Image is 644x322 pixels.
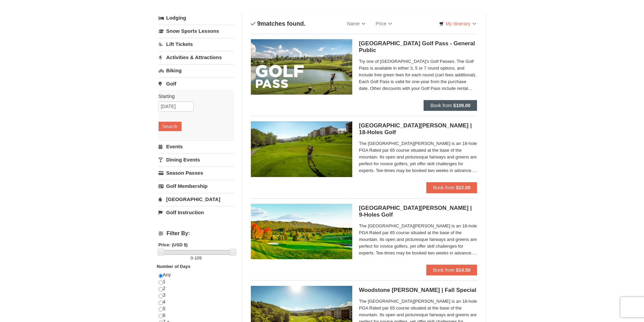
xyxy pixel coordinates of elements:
a: Dining Events [159,153,234,166]
h5: Woodstone [PERSON_NAME] | Fall Special [359,287,477,294]
span: 9 [257,20,261,27]
span: The [GEOGRAPHIC_DATA][PERSON_NAME] is an 18-hole PGA Rated par 65 course situated at the base of ... [359,140,477,174]
button: Book from $14.50 [426,265,477,275]
span: Book from [433,185,455,190]
a: Season Passes [159,167,234,179]
button: Book from $109.00 [424,100,477,111]
h5: [GEOGRAPHIC_DATA][PERSON_NAME] | 9-Holes Golf [359,205,477,218]
strong: $109.00 [453,103,471,108]
span: Book from [430,103,452,108]
img: 6619859-87-49ad91d4.jpg [251,204,352,259]
label: - [159,255,234,262]
span: The [GEOGRAPHIC_DATA][PERSON_NAME] is an 18-hole PGA Rated par 65 course situated at the base of ... [359,223,477,256]
span: 0 [191,255,193,261]
a: Golf [159,77,234,90]
img: 6619859-85-1f84791f.jpg [251,121,352,177]
a: Activities & Attractions [159,51,234,64]
img: 6619859-108-f6e09677.jpg [251,39,352,95]
a: Price [371,17,397,30]
h5: [GEOGRAPHIC_DATA] Golf Pass - General Public [359,40,477,54]
span: 109 [194,255,202,261]
a: Golf Membership [159,180,234,192]
strong: $22.00 [456,185,471,190]
a: Golf Instruction [159,206,234,219]
strong: Price: (USD $) [159,242,188,247]
a: Snow Sports Lessons [159,25,234,37]
h4: matches found. [251,20,306,27]
h4: Filter By: [159,230,234,237]
a: [GEOGRAPHIC_DATA] [159,193,234,205]
button: Book from $22.00 [426,182,477,193]
span: Try one of [GEOGRAPHIC_DATA]'s Golf Passes. The Golf Pass is available in either 3, 5 or 7 round ... [359,58,477,92]
a: Lodging [159,12,234,24]
a: Events [159,140,234,153]
h5: [GEOGRAPHIC_DATA][PERSON_NAME] | 18-Holes Golf [359,122,477,136]
span: Book from [433,267,455,273]
button: Search [159,122,182,131]
label: Starting [159,93,229,100]
a: Name [342,17,371,30]
strong: $14.50 [456,267,471,273]
a: My Itinerary [435,19,480,29]
a: Biking [159,64,234,77]
strong: Number of Days [157,264,191,269]
a: Lift Tickets [159,38,234,50]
